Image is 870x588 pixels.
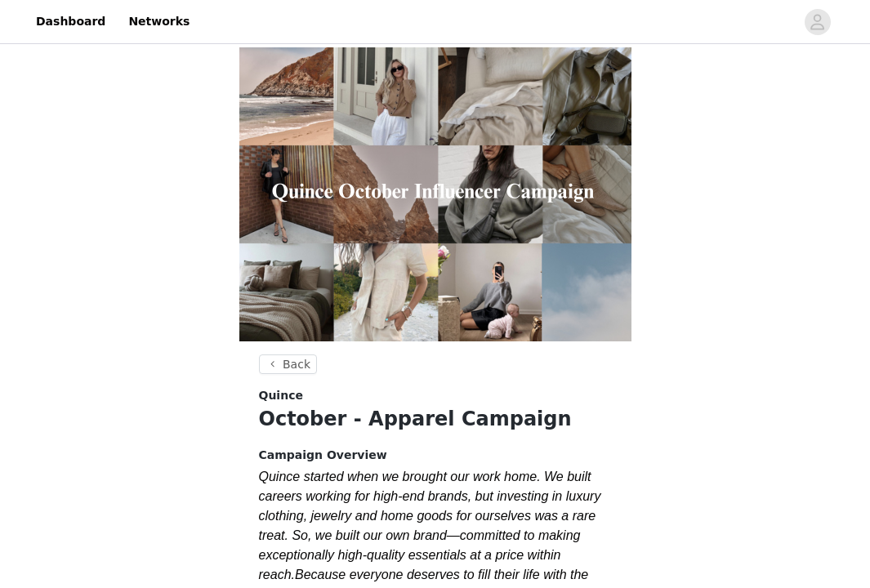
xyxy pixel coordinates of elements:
[118,3,199,40] a: Networks
[810,9,825,35] div: avatar
[259,447,612,464] h4: Campaign Overview
[26,3,115,40] a: Dashboard
[259,470,601,581] em: Quince started when we brought our work home. We built careers working for high-end brands, but i...
[259,354,318,374] button: Back
[259,387,303,404] span: Quince
[239,47,631,341] img: campaign image
[259,404,612,434] h1: October - Apparel Campaign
